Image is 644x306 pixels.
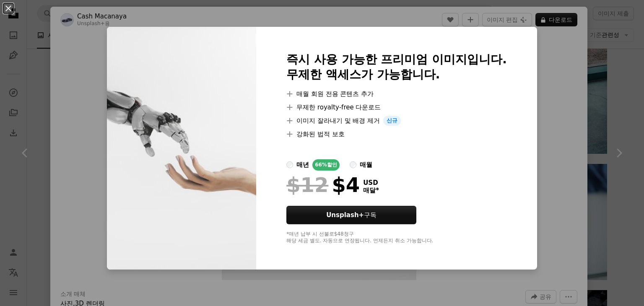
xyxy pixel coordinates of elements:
[363,179,379,187] span: USD
[286,52,507,82] h2: 즉시 사용 가능한 프리미엄 이미지입니다. 무제한 액세스가 가능합니다.
[286,174,360,196] div: $4
[286,161,293,168] input: 매년66%할인
[326,211,364,219] strong: Unsplash+
[286,116,507,126] li: 이미지 잘라내기 및 배경 제거
[312,159,340,171] div: 66% 할인
[383,116,401,126] span: 신규
[286,102,507,112] li: 무제한 royalty-free 다운로드
[286,174,328,196] span: $12
[286,231,507,244] div: *매년 납부 시 선불로 $48 청구 해당 세금 별도. 자동으로 연장됩니다. 언제든지 취소 가능합니다.
[360,160,372,170] div: 매월
[107,27,256,270] img: premium_photo-1680608979589-e9349ed066d5
[286,89,507,99] li: 매월 회원 전용 콘텐츠 추가
[286,129,507,139] li: 강화된 법적 보호
[296,160,309,170] div: 매년
[286,206,416,224] button: Unsplash+구독
[350,161,356,168] input: 매월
